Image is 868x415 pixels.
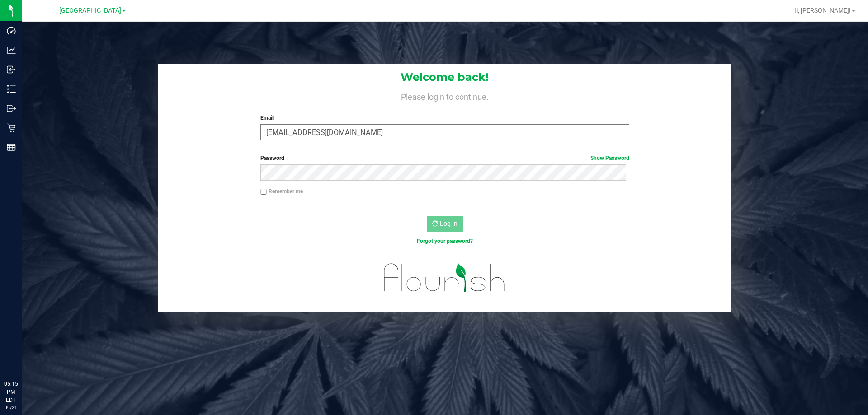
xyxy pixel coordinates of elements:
[7,123,16,132] inline-svg: Retail
[7,26,16,35] inline-svg: Dashboard
[4,404,18,411] p: 09/21
[260,189,267,195] input: Remember me
[260,114,629,122] label: Email
[158,71,731,83] h1: Welcome back!
[792,7,851,14] span: Hi, [PERSON_NAME]!
[4,380,18,404] p: 05:15 PM EDT
[260,155,284,161] span: Password
[373,255,516,301] img: flourish_logo.svg
[440,220,458,227] span: Log In
[59,7,121,14] span: [GEOGRAPHIC_DATA]
[427,216,463,232] button: Log In
[260,187,303,196] label: Remember me
[7,46,16,55] inline-svg: Analytics
[417,238,473,244] a: Forgot your password?
[7,143,16,152] inline-svg: Reports
[7,104,16,113] inline-svg: Outbound
[7,84,16,93] inline-svg: Inventory
[7,65,16,74] inline-svg: Inbound
[590,155,629,161] a: Show Password
[158,90,731,101] h4: Please login to continue.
